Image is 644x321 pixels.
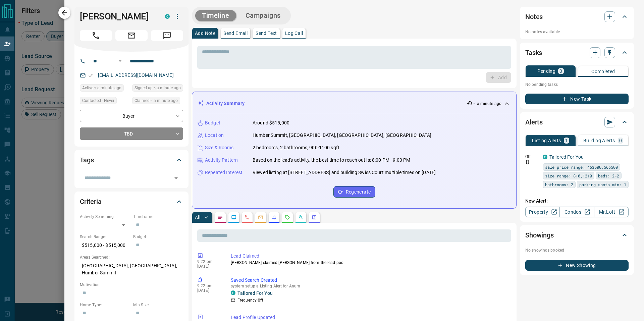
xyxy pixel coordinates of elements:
[80,302,130,308] p: Home Type:
[525,9,629,25] div: Notes
[312,215,317,220] svg: Agent Actions
[231,290,235,295] div: condos.ca
[231,277,508,284] p: Saved Search Created
[197,283,221,288] p: 9:22 pm
[165,14,170,19] div: condos.ca
[525,154,539,160] p: Off
[80,110,183,122] div: Buyer
[525,11,543,22] h2: Notes
[583,138,615,143] p: Building Alerts
[80,234,130,240] p: Search Range:
[171,173,181,183] button: Open
[525,45,629,61] div: Tasks
[195,31,215,36] p: Add Note
[133,234,183,240] p: Budget:
[80,282,183,288] p: Motivation:
[205,144,234,151] p: Size & Rooms
[525,117,543,127] h2: Alerts
[594,207,629,217] a: Mr.Loft
[205,119,220,126] p: Budget
[565,138,568,143] p: 1
[80,240,130,251] p: $515,000 - $515,000
[525,247,629,253] p: No showings booked
[195,10,236,21] button: Timeline
[231,284,508,288] p: system setup a Listing Alert for Anum
[525,198,629,205] p: New Alert:
[591,69,615,74] p: Completed
[116,57,124,65] button: Open
[253,157,410,164] p: Based on the lead's activity, the best time to reach out is: 8:00 PM - 9:00 PM
[80,194,183,210] div: Criteria
[598,172,619,179] span: beds: 2-2
[82,97,114,104] span: Contacted - Never
[271,215,277,220] svg: Listing Alerts
[285,215,290,220] svg: Requests
[80,155,94,165] h2: Tags
[256,31,277,36] p: Send Text
[80,152,183,168] div: Tags
[239,10,287,21] button: Campaigns
[253,119,289,126] p: Around $515,000
[218,215,223,220] svg: Notes
[253,169,436,176] p: Viewed listing at [STREET_ADDRESS] and building Swiss Court multiple times on [DATE]
[549,154,584,160] a: Tailored For You
[253,144,339,151] p: 2 bedrooms, 2 bathrooms, 900-1100 sqft
[559,69,562,73] p: 0
[545,181,573,188] span: bathrooms: 2
[89,73,93,78] svg: Email Verified
[532,138,561,143] p: Listing Alerts
[197,264,221,269] p: [DATE]
[231,215,236,220] svg: Lead Browsing Activity
[525,94,629,104] button: New Task
[525,29,629,35] p: No notes available
[80,214,130,220] p: Actively Searching:
[80,127,183,140] div: TBD
[619,138,622,143] p: 0
[545,164,618,170] span: sale price range: 463500,566500
[559,207,594,217] a: Condos
[135,85,181,91] span: Signed up < a minute ago
[525,160,530,164] svg: Push Notification Only
[525,227,629,243] div: Showings
[205,132,224,139] p: Location
[80,11,155,22] h1: [PERSON_NAME]
[80,30,112,41] span: Call
[258,215,263,220] svg: Emails
[253,132,431,139] p: Humber Summit, [GEOGRAPHIC_DATA], [GEOGRAPHIC_DATA], [GEOGRAPHIC_DATA]
[80,260,183,278] p: [GEOGRAPHIC_DATA], [GEOGRAPHIC_DATA], Humber Summit
[135,97,178,104] span: Claimed < a minute ago
[579,181,626,188] span: parking spots min: 1
[333,186,375,198] button: Regenerate
[231,253,508,260] p: Lead Claimed
[285,31,303,36] p: Log Call
[132,97,183,106] div: Fri Sep 12 2025
[223,31,248,36] p: Send Email
[151,30,183,41] span: Message
[132,84,183,94] div: Fri Sep 12 2025
[205,169,243,176] p: Repeated Interest
[80,84,129,94] div: Fri Sep 12 2025
[82,85,121,91] span: Active < a minute ago
[231,260,508,266] p: [PERSON_NAME] claimed [PERSON_NAME] from the lead pool
[206,100,245,107] p: Activity Summary
[195,215,200,220] p: All
[545,172,592,179] span: size range: 810,1210
[525,260,629,271] button: New Showing
[245,215,250,220] svg: Calls
[198,97,511,110] div: Activity Summary< a minute ago
[133,214,183,220] p: Timeframe:
[197,288,221,293] p: [DATE]
[98,72,174,78] a: [EMAIL_ADDRESS][DOMAIN_NAME]
[525,79,629,90] p: No pending tasks
[525,207,560,217] a: Property
[474,101,501,107] p: < a minute ago
[543,155,547,159] div: condos.ca
[298,215,304,220] svg: Opportunities
[258,298,263,303] strong: Off
[197,259,221,264] p: 9:22 pm
[525,47,542,58] h2: Tasks
[80,254,183,260] p: Areas Searched:
[231,314,508,321] p: Lead Profile Updated
[237,290,273,296] a: Tailored For You
[133,302,183,308] p: Min Size:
